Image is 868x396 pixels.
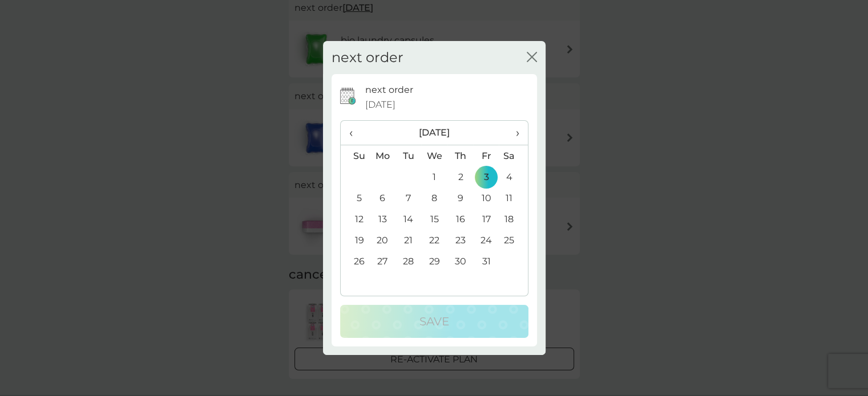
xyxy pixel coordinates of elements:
[341,251,370,272] td: 26
[499,187,527,209] td: 11
[370,121,499,145] th: [DATE]
[370,230,396,251] td: 20
[341,187,370,209] td: 5
[473,251,499,272] td: 31
[365,97,395,112] span: [DATE]
[447,187,473,209] td: 9
[499,166,527,187] td: 4
[447,166,473,187] td: 2
[395,251,421,272] td: 28
[341,230,370,251] td: 19
[421,209,447,230] td: 15
[370,251,396,272] td: 27
[473,166,499,187] td: 3
[499,145,527,167] th: Sa
[447,145,473,167] th: Th
[447,209,473,230] td: 16
[421,187,447,209] td: 8
[473,187,499,209] td: 10
[341,209,370,230] td: 12
[365,83,413,97] p: next order
[473,230,499,251] td: 24
[421,166,447,187] td: 1
[395,209,421,230] td: 14
[499,209,527,230] td: 18
[421,230,447,251] td: 22
[370,209,396,230] td: 13
[419,312,449,330] p: Save
[447,230,473,251] td: 23
[527,52,537,64] button: close
[447,251,473,272] td: 30
[349,121,361,145] span: ‹
[421,145,447,167] th: We
[341,145,370,167] th: Su
[395,145,421,167] th: Tu
[340,305,528,338] button: Save
[507,121,519,145] span: ›
[499,230,527,251] td: 25
[370,145,396,167] th: Mo
[473,209,499,230] td: 17
[473,145,499,167] th: Fr
[395,230,421,251] td: 21
[370,187,396,209] td: 6
[332,50,403,66] h2: next order
[395,187,421,209] td: 7
[421,251,447,272] td: 29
